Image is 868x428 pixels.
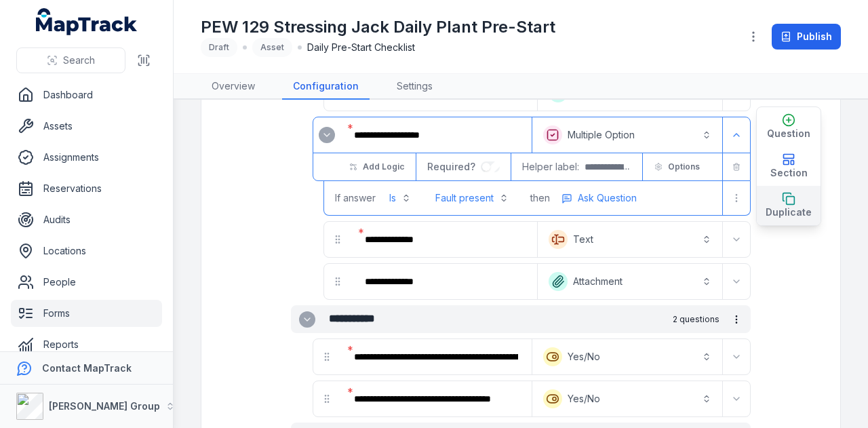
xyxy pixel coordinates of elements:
[555,188,643,208] button: more-detail
[673,314,719,325] span: 2 questions
[340,155,413,178] button: Add Logic
[343,342,529,372] div: :r4lh:-form-item-label
[427,161,481,172] span: Required?
[11,144,162,171] a: Assignments
[363,161,404,172] span: Add Logic
[201,74,266,100] a: Overview
[354,267,534,296] div: :r4l7:-form-item-label
[540,267,719,296] button: Attachment
[42,362,132,374] strong: Contact MapTrack
[335,191,376,205] span: If answer
[757,147,821,186] button: Section
[668,161,700,172] span: Options
[726,271,747,292] button: Expand
[343,120,529,150] div: :r4kh:-form-item-label
[313,121,340,149] div: :r4kg:-form-item-label
[726,229,747,250] button: Expand
[11,269,162,296] a: People
[201,16,555,38] h1: PEW 129 Stressing Jack Daily Plant Pre-Start
[386,74,443,100] a: Settings
[535,384,719,414] button: Yes/No
[343,384,529,414] div: :r4ln:-form-item-label
[321,351,332,362] svg: drag
[522,160,579,174] span: Helper label:
[307,41,415,54] span: Daily Pre-Start Checklist
[324,226,351,253] div: drag
[49,400,160,412] strong: [PERSON_NAME] Group
[63,54,95,67] span: Search
[11,81,162,109] a: Dashboard
[726,346,747,368] button: Expand
[282,74,370,100] a: Configuration
[766,206,812,219] span: Duplicate
[11,206,162,233] a: Audits
[772,24,841,50] button: Publish
[578,191,637,205] span: Ask Question
[646,155,709,178] button: Options
[332,276,343,287] svg: drag
[726,388,747,410] button: Expand
[321,393,332,404] svg: drag
[11,331,162,358] a: Reports
[313,343,340,370] div: drag
[11,175,162,202] a: Reservations
[11,237,162,265] a: Locations
[540,225,719,254] button: Text
[757,107,821,147] button: Question
[332,234,343,245] svg: drag
[757,186,821,225] button: Duplicate
[299,311,315,328] button: Expand
[354,225,534,254] div: :r4l1:-form-item-label
[252,38,292,57] div: Asset
[36,8,138,35] a: MapTrack
[427,186,517,210] button: Fault present
[770,166,808,180] span: Section
[530,191,550,205] span: then
[381,186,419,210] button: Is
[535,120,719,150] button: Multiple Option
[535,342,719,372] button: Yes/No
[324,268,351,295] div: drag
[11,113,162,140] a: Assets
[201,38,237,57] div: Draft
[726,124,747,146] button: Expand
[481,161,500,172] input: :r4mb:-form-item-label
[726,187,747,209] button: more-detail
[313,385,340,412] div: drag
[767,127,810,140] span: Question
[319,127,335,143] button: Expand
[11,300,162,327] a: Forms
[16,47,125,73] button: Search
[725,308,748,331] button: more-detail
